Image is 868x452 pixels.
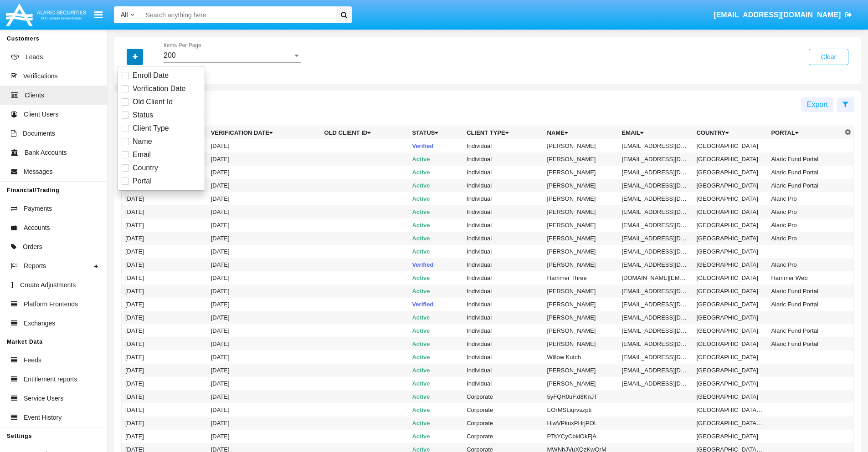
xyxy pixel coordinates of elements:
td: [GEOGRAPHIC_DATA] [693,139,767,152]
td: Willow Kutch [544,350,618,364]
span: 200 [164,51,176,59]
td: [DATE] [207,192,321,205]
td: [DATE] [122,232,207,245]
span: Payments [24,204,52,213]
span: Verification Date [133,83,186,94]
span: Platform Frontends [24,300,78,309]
td: [GEOGRAPHIC_DATA] [693,350,767,364]
td: [PERSON_NAME] [544,298,618,311]
span: Enroll Date [133,70,169,81]
td: [GEOGRAPHIC_DATA] [693,390,767,403]
td: [DATE] [122,218,207,232]
td: [GEOGRAPHIC_DATA] [693,324,767,337]
td: [DATE] [122,350,207,364]
td: [GEOGRAPHIC_DATA] [693,311,767,324]
td: [DATE] [122,430,207,443]
td: [PERSON_NAME] [544,324,618,337]
th: Country [693,126,767,140]
td: HiwVPkuxPHrjPOL [544,416,618,430]
input: Search [141,6,333,23]
th: Old Client Id [321,126,409,140]
td: [PERSON_NAME] [544,205,618,218]
th: Name [544,126,618,140]
td: Individual [463,377,543,390]
td: [DATE] [122,205,207,218]
span: Old Client Id [133,96,173,107]
td: Active [408,218,463,232]
span: Portal [133,176,152,187]
td: Active [408,179,463,192]
td: Active [408,337,463,350]
td: [DATE] [207,416,321,430]
td: Individual [463,350,543,364]
td: Hammer Web [767,271,842,284]
span: Bank Accounts [25,148,67,157]
td: [GEOGRAPHIC_DATA] [693,179,767,192]
td: Active [408,192,463,205]
td: Active [408,430,463,443]
td: [PERSON_NAME] [544,166,618,179]
td: [DATE] [122,324,207,337]
td: [GEOGRAPHIC_DATA] [693,218,767,232]
td: [EMAIL_ADDRESS][DOMAIN_NAME] [618,245,693,258]
td: [EMAIL_ADDRESS][DOMAIN_NAME] [618,284,693,298]
span: Leads [26,52,43,62]
td: Alaric Fund Portal [767,298,842,311]
td: [GEOGRAPHIC_DATA] [693,192,767,205]
td: Verified [408,139,463,152]
td: [GEOGRAPHIC_DATA] [693,284,767,298]
td: Hammer Three [544,271,618,284]
td: Individual [463,337,543,350]
td: [GEOGRAPHIC_DATA] [693,152,767,166]
td: Individual [463,258,543,271]
td: PTsYCyCbkiOkFjA [544,430,618,443]
td: [PERSON_NAME] [544,192,618,205]
td: Active [408,205,463,218]
a: [EMAIL_ADDRESS][DOMAIN_NAME] [709,2,857,28]
td: Alaric Pro [767,258,842,271]
td: [GEOGRAPHIC_DATA] [693,258,767,271]
span: Exchanges [24,319,55,328]
span: [EMAIL_ADDRESS][DOMAIN_NAME] [714,11,841,19]
td: [DATE] [122,298,207,311]
span: Service Users [24,394,63,403]
td: [PERSON_NAME] [544,284,618,298]
td: Individual [463,139,543,152]
td: [DATE] [207,390,321,403]
td: Alaric Pro [767,218,842,232]
td: [DATE] [207,232,321,245]
td: [GEOGRAPHIC_DATA] [693,364,767,377]
td: [DATE] [207,324,321,337]
td: Alaric Fund Portal [767,166,842,179]
td: Active [408,232,463,245]
td: [EMAIL_ADDRESS][DOMAIN_NAME] [618,350,693,364]
span: Client Users [24,110,58,119]
td: [GEOGRAPHIC_DATA], [GEOGRAPHIC_DATA] [693,416,767,430]
td: Alaric Fund Portal [767,324,842,337]
td: Active [408,390,463,403]
td: [DATE] [207,403,321,416]
td: [DATE] [207,298,321,311]
td: [GEOGRAPHIC_DATA] [693,205,767,218]
th: Client Type [463,126,543,140]
td: [DATE] [207,179,321,192]
td: Active [408,152,463,166]
td: [EMAIL_ADDRESS][DOMAIN_NAME] [618,166,693,179]
td: Active [408,245,463,258]
td: Verified [408,298,463,311]
td: Individual [463,192,543,205]
td: Active [408,377,463,390]
td: [DATE] [122,364,207,377]
span: Messages [24,167,53,177]
td: [DATE] [122,245,207,258]
td: [DATE] [207,205,321,218]
td: [EMAIL_ADDRESS][DOMAIN_NAME] [618,298,693,311]
td: [DATE] [122,377,207,390]
span: Client Type [133,123,169,134]
td: [DOMAIN_NAME][EMAIL_ADDRESS][DOMAIN_NAME] [618,271,693,284]
td: [DATE] [207,364,321,377]
td: [EMAIL_ADDRESS][DOMAIN_NAME] [618,311,693,324]
span: Accounts [24,223,50,233]
td: Individual [463,271,543,284]
td: [GEOGRAPHIC_DATA] [693,245,767,258]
